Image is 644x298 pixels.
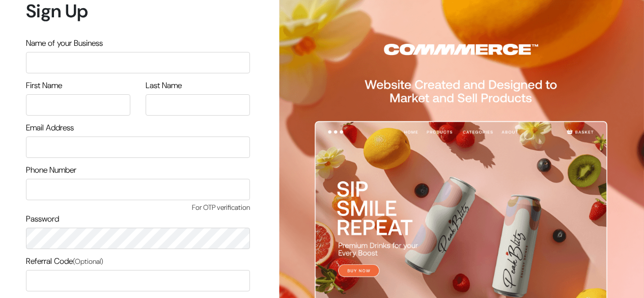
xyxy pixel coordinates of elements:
[26,164,76,176] label: Phone Number
[146,79,182,92] label: Last Name
[26,202,250,213] span: For OTP verification
[26,122,74,134] label: Email Address
[26,213,59,225] label: Password
[73,257,103,266] span: (Optional)
[26,79,62,92] label: First Name
[26,255,103,267] label: Referral Code
[26,37,103,49] label: Name of your Business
